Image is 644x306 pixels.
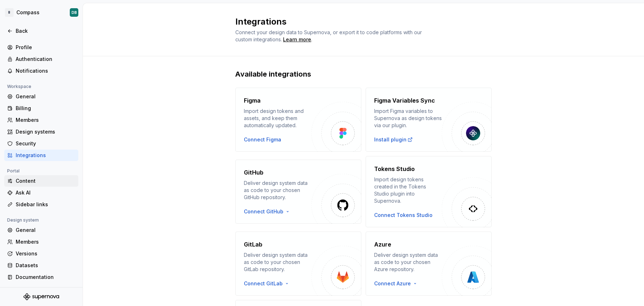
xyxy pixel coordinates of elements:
div: Deliver design system data as code to your chosen GitHub repository. [244,180,311,201]
a: Versions [4,248,78,259]
button: FigmaImport design tokens and assets, and keep them automatically updated.Connect Figma [235,88,361,152]
button: Connect Azure [374,280,421,287]
a: Content [4,175,78,187]
button: AzureDeliver design system data as code to your chosen Azure repository.Connect Azure [366,232,492,296]
div: Sidebar links [16,201,75,208]
div: Members [16,116,75,124]
span: Connect GitLab [244,280,283,287]
div: Deliver design system data as code to your chosen Azure repository. [374,251,442,273]
a: Install plugin [374,136,413,143]
a: Notifications [4,65,78,77]
a: General [4,91,78,102]
span: Connect GitHub [244,208,283,215]
div: Design system [4,216,42,224]
div: General [16,227,75,234]
button: GitHubDeliver design system data as code to your chosen GitHub repository.Connect GitHub [235,156,361,227]
a: Security [4,138,78,149]
div: Import design tokens and assets, and keep them automatically updated. [244,108,311,129]
span: Connect your design data to Supernova, or export it to code platforms with our custom integrations. [235,29,423,42]
button: Connect GitLab [244,280,293,287]
span: . [282,37,312,42]
a: Learn more [283,36,311,43]
div: Import design tokens created in the Tokens Studio plugin into Supernova. [374,176,442,204]
div: Import Figma variables to Supernova as design tokens via our plugin. [374,108,442,129]
div: General [16,93,75,100]
div: Members [16,238,75,245]
h4: Tokens Studio [374,165,415,173]
a: Authentication [4,53,78,65]
a: Billing [4,103,78,114]
div: Documentation [16,274,75,281]
button: Figma Variables SyncImport Figma variables to Supernova as design tokens via our plugin.Install p... [366,88,492,152]
a: Datasets [4,260,78,271]
button: BCompassDB [1,5,81,20]
a: Design systems [4,126,78,138]
a: Members [4,114,78,126]
button: GitLabDeliver design system data as code to your chosen GitLab repository.Connect GitLab [235,232,361,296]
a: Back [4,25,78,37]
button: Connect GitHub [244,208,293,215]
div: Security [16,140,75,147]
a: Ask AI [4,187,78,198]
h4: Figma Variables Sync [374,96,435,105]
a: Profile [4,42,78,53]
div: Compass [16,9,40,16]
div: Billing [16,105,75,112]
a: Integrations [4,150,78,161]
div: Back [16,27,75,35]
div: Notifications [16,67,75,74]
h2: Available integrations [235,69,492,79]
span: Connect Azure [374,280,411,287]
h4: GitHub [244,168,263,177]
div: Workspace [4,82,34,91]
h4: Figma [244,96,261,105]
div: Versions [16,250,75,257]
div: Datasets [16,262,75,269]
div: DB [72,10,77,15]
a: Documentation [4,271,78,283]
div: Ask AI [16,189,75,196]
h2: Integrations [235,16,483,27]
a: General [4,224,78,236]
div: Deliver design system data as code to your chosen GitLab repository. [244,251,311,273]
div: Design systems [16,128,75,135]
div: Authentication [16,56,75,63]
div: Profile [16,44,75,51]
div: Content [16,177,75,185]
h4: GitLab [244,240,262,249]
button: Tokens StudioImport design tokens created in the Tokens Studio plugin into Supernova.Connect Toke... [366,156,492,227]
div: Integrations [16,152,75,159]
button: Connect Figma [244,136,281,143]
a: Sidebar links [4,199,78,210]
h4: Azure [374,240,391,249]
div: B [5,8,14,17]
svg: Supernova Logo [23,293,59,300]
a: Members [4,236,78,248]
button: Connect Tokens Studio [374,212,433,219]
div: Portal [4,167,22,175]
